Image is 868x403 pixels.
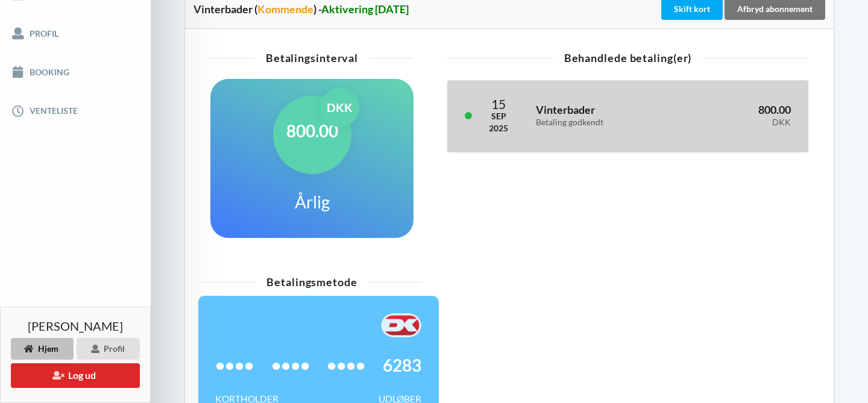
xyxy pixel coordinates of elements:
div: Vinterbader [193,3,659,15]
span: •••• [215,359,254,371]
span: [PERSON_NAME] [28,320,123,332]
div: Betalingsinterval [210,52,414,63]
h1: Årlig [295,191,330,213]
span: Kommende [257,2,313,16]
div: Betaling godkendt [536,117,673,128]
span: •••• [271,359,310,371]
div: 2025 [489,122,508,134]
div: 15 [489,98,508,110]
div: DKK [690,117,791,128]
span: 800.00 [758,103,791,116]
div: Hjem [11,338,74,360]
img: F+AAQC4Rur0ZFP9BwAAAABJRU5ErkJggg== [381,313,421,337]
div: Betalingsmetode [202,276,422,287]
div: Behandlede betaling(er) [447,52,808,63]
div: Profil [77,338,140,360]
div: DKK [320,88,359,127]
h1: 800.00 [286,120,338,142]
h3: Vinterbader [536,103,673,127]
div: ( ) - [254,3,409,15]
span: 6283 [383,359,421,371]
div: Sep [489,110,508,122]
span: •••• [327,359,365,371]
button: Log ud [11,363,140,388]
span: Aktivering [DATE] [321,2,409,16]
